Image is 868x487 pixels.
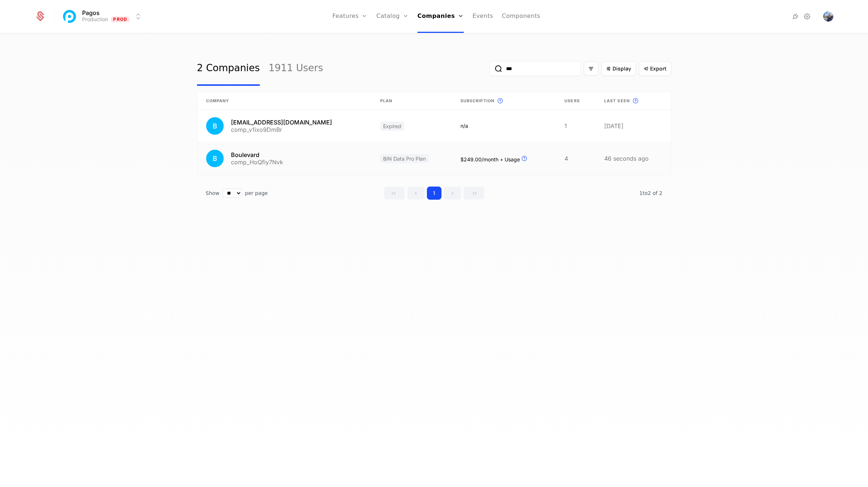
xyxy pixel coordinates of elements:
[222,188,242,198] select: Select page size
[791,12,800,21] a: Integrations
[197,51,260,86] a: 2 Companies
[206,189,220,197] span: Show
[407,187,425,200] button: Go to previous page
[245,189,268,197] span: per page
[197,187,671,200] div: Table pagination
[61,8,78,25] img: Pagos
[556,92,595,110] th: Users
[823,11,833,22] button: Open user button
[427,187,441,200] button: Go to page 1
[460,98,494,104] span: Subscription
[384,187,485,200] div: Page navigation
[371,92,452,110] th: Plan
[604,98,630,104] span: Last seen
[639,190,659,196] span: 1 to 2 of
[650,65,667,72] span: Export
[613,65,631,72] span: Display
[463,187,485,200] button: Go to last page
[584,62,598,76] button: Filter options
[111,16,130,22] span: Prod
[384,187,405,200] button: Go to first page
[269,51,323,86] a: 1911 Users
[601,61,636,76] button: Display
[803,12,811,21] a: Settings
[639,190,662,196] span: 2
[197,92,371,110] th: Company
[444,187,461,200] button: Go to next page
[82,10,100,16] span: Pagos
[639,61,671,76] button: Export
[82,16,108,23] div: Production
[823,11,833,22] img: Denis Avko
[63,8,143,24] button: Select environment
